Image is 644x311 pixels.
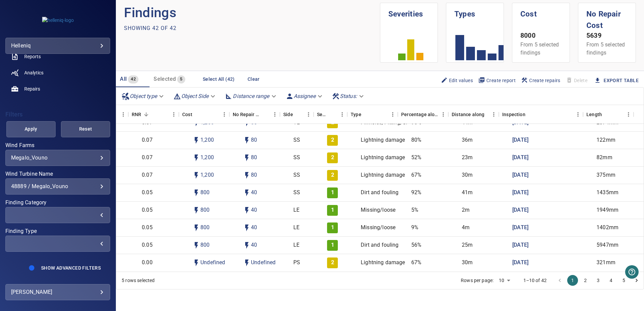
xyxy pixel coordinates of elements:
[122,277,155,284] div: 5 rows selected
[411,259,421,267] p: 67%
[604,76,639,85] a: Export Table
[200,73,237,85] button: Select All (42)
[142,259,153,267] p: 0.00
[192,189,200,197] svg: Auto cost
[331,241,334,249] p: 1
[169,109,179,119] button: Menu
[454,3,495,20] h1: Types
[219,109,229,119] button: Menu
[118,109,128,119] button: Menu
[411,206,418,214] p: 5%
[462,189,473,197] p: 41m
[69,125,102,133] span: Reset
[243,259,251,267] svg: Auto impact
[78,105,128,124] div: Status
[142,136,153,144] p: 0.07
[331,154,334,162] p: 2
[328,110,337,119] button: Sort
[597,224,618,232] p: 1402mm
[331,189,334,197] p: 1
[520,41,559,56] span: From 5 selected findings
[293,189,300,197] p: SS
[462,259,473,267] p: 30m
[294,93,316,99] em: Assignee
[243,154,251,162] svg: Auto impact
[520,31,561,41] p: 8000
[243,241,251,249] svg: Auto impact
[200,154,214,162] p: 1,200
[179,105,229,124] div: Cost
[233,105,260,124] div: Projected additional costs incurred by waiting 1 year to repair. This is a function of possible i...
[283,105,293,124] div: Side
[251,241,257,249] p: 40
[476,75,518,86] button: Create report
[502,105,525,124] div: Inspection
[303,109,314,119] button: Menu
[42,17,74,24] img: helleniq-logo
[586,105,602,124] div: Length
[5,65,110,81] a: analytics noActive
[243,224,251,232] svg: Auto impact
[200,206,210,214] p: 800
[347,105,398,124] div: Type
[489,109,499,119] button: Menu
[243,136,251,144] svg: Auto impact
[192,259,200,267] svg: Auto cost
[586,31,627,41] p: 5639
[331,224,334,232] p: 1
[597,136,615,144] p: 122mm
[583,105,634,124] div: Length
[499,105,583,124] div: Inspection
[478,77,516,84] span: Create report
[631,275,642,286] button: Go to next page
[398,105,448,124] div: Percentage along
[142,206,153,214] p: 0.05
[512,154,528,162] a: [DATE]
[61,121,110,137] button: Reset
[243,171,251,179] svg: Auto impact
[200,224,210,232] p: 800
[280,105,314,124] div: Side
[222,90,280,102] div: Distance range
[251,224,257,232] p: 40
[512,224,528,232] p: [DATE]
[597,241,618,249] p: 5947mm
[243,189,251,197] svg: Auto impact
[293,241,299,249] p: LE
[512,259,528,267] p: [DATE]
[192,171,200,179] svg: Auto cost
[5,81,110,97] a: repairs noActive
[462,241,473,249] p: 25m
[340,93,357,99] em: Status :
[260,110,270,119] button: Sort
[24,69,43,76] span: Analytics
[567,275,578,286] button: page 1
[512,206,528,214] a: [DATE]
[553,275,643,286] nav: pagination navigation
[496,276,512,285] div: 10
[361,189,398,197] p: Dirt and fouling
[5,143,110,148] label: Wind Farms
[119,90,168,102] div: Object type
[154,76,176,82] span: Selected
[438,109,448,119] button: Menu
[5,236,110,252] div: Finding Type
[24,53,41,60] span: Reports
[361,136,405,144] p: Lightning damage
[15,125,47,133] span: Apply
[512,136,528,144] p: [DATE]
[142,189,153,197] p: 0.05
[293,206,299,214] p: LE
[593,275,604,286] button: Go to page 3
[462,136,473,144] p: 36m
[142,224,153,232] p: 0.05
[331,206,334,214] p: 1
[142,171,153,179] p: 0.07
[5,48,110,65] a: reports noActive
[5,207,110,223] div: Finding Category
[142,154,153,162] p: 0.07
[124,24,176,32] p: Showing 42 of 42
[251,206,257,214] p: 40
[192,224,200,232] svg: Auto cost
